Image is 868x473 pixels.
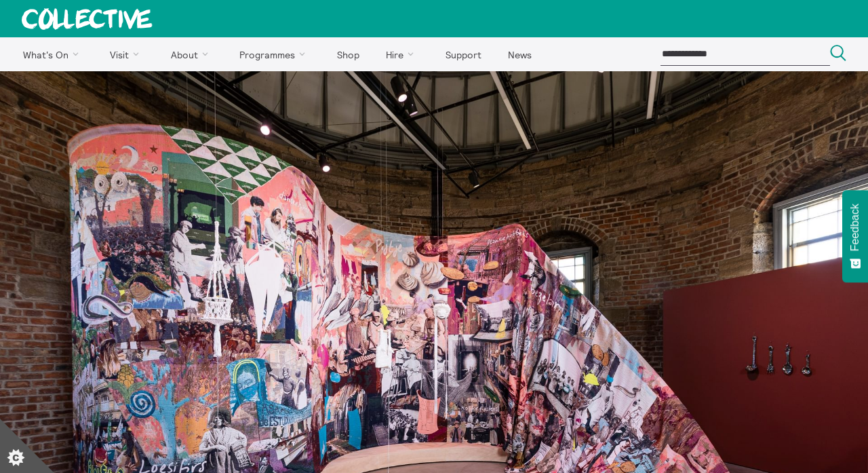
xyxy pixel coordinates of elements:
[98,37,157,71] a: Visit
[325,37,371,71] a: Shop
[228,37,323,71] a: Programmes
[11,37,96,71] a: What's On
[159,37,225,71] a: About
[842,190,868,282] button: Feedback - Show survey
[374,37,431,71] a: Hire
[433,37,493,71] a: Support
[496,37,543,71] a: News
[849,204,861,251] span: Feedback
